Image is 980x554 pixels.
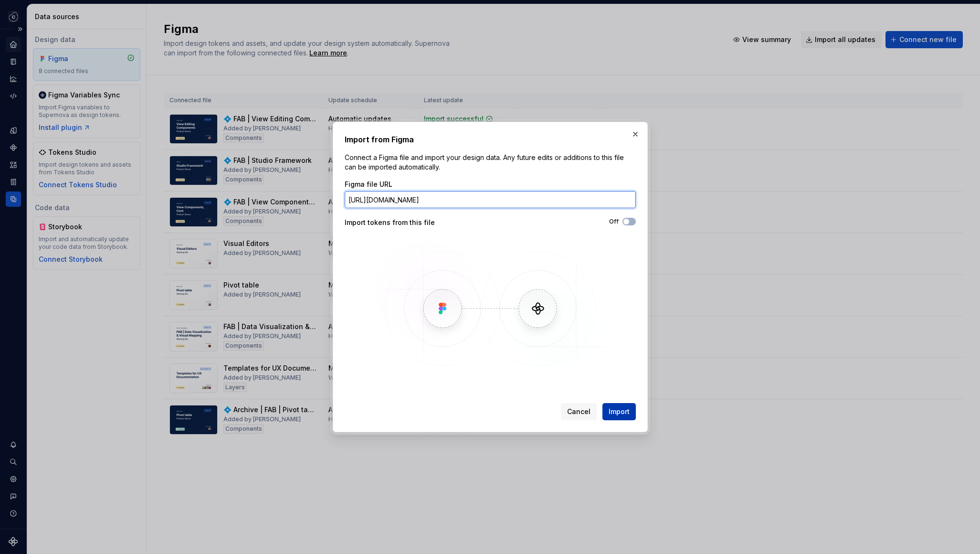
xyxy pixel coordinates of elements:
[345,153,636,172] p: Connect a Figma file and import your design data. Any future edits or additions to this file can ...
[609,407,630,416] span: Import
[345,134,636,145] h2: Import from Figma
[567,407,590,416] span: Cancel
[345,218,490,227] div: Import tokens from this file
[345,191,636,208] input: https://figma.com/file/...
[345,180,392,189] label: Figma file URL
[602,403,636,420] button: Import
[609,218,619,225] label: Off
[561,403,597,420] button: Cancel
